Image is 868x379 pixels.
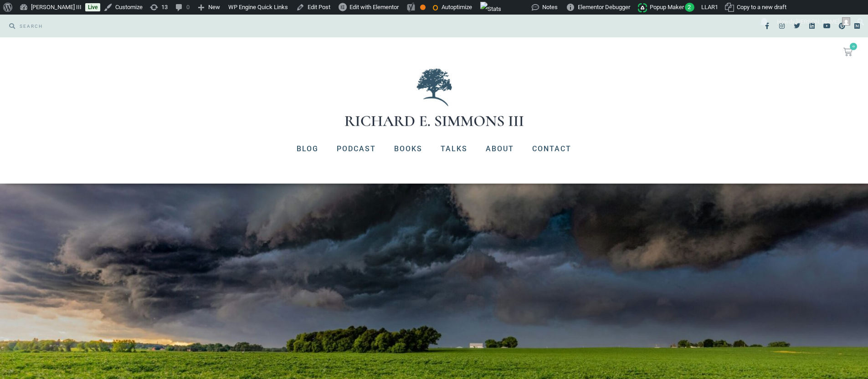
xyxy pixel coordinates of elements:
[85,3,100,11] a: Live
[349,4,399,10] span: Edit with Elementor
[420,5,426,10] div: OK
[685,3,694,12] span: 2
[850,43,857,50] span: 0
[523,137,580,161] a: Contact
[774,15,854,29] a: Howdy,
[832,42,863,62] a: 0
[431,137,477,161] a: Talks
[328,137,385,161] a: Podcast
[480,2,501,16] img: Views over 48 hours. Click for more Jetpack Stats.
[715,4,718,10] span: 1
[796,18,839,25] span: [PERSON_NAME]
[15,19,430,33] input: SEARCH
[288,137,328,161] a: Blog
[385,137,431,161] a: Books
[477,137,523,161] a: About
